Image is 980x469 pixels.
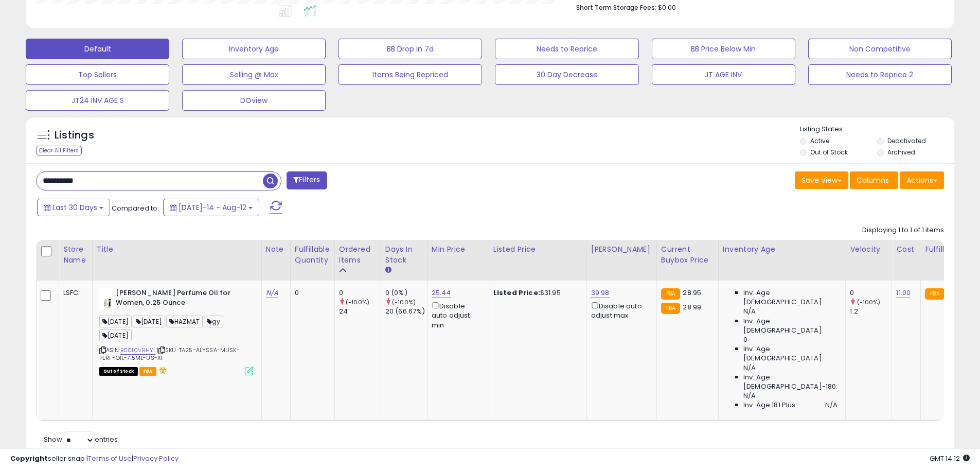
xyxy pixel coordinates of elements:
span: 2025-09-12 14:12 GMT [930,454,970,463]
span: $0.00 [658,3,676,12]
span: FBA [139,367,157,376]
span: Inv. Age [DEMOGRAPHIC_DATA]: [743,344,838,363]
span: N/A [743,391,756,401]
button: BB Price Below Min [652,39,795,59]
div: Min Price [432,244,485,255]
a: Privacy Policy [133,454,179,463]
button: [DATE]-14 - Aug-12 [163,199,259,216]
div: seller snap | | [10,454,179,464]
div: Title [97,244,257,255]
div: Days In Stock [385,244,423,266]
div: 24 [339,307,381,316]
small: FBA [925,288,944,300]
small: FBA [661,303,680,314]
span: Inv. Age [DEMOGRAPHIC_DATA]-180: [743,373,838,391]
div: 20 (66.67%) [385,307,427,316]
div: Ordered Items [339,244,377,266]
label: Archived [887,148,915,157]
span: 28.95 [683,288,701,298]
div: Listed Price [493,244,582,255]
div: Fulfillment [925,244,967,255]
div: Disable auto adjust max [591,300,649,320]
span: Compared to: [112,203,159,213]
span: N/A [743,307,756,316]
div: Disable auto adjust min [432,300,481,330]
h5: Listings [55,128,94,143]
button: Actions [900,171,944,189]
div: 1.2 [850,307,892,316]
button: Columns [850,171,898,189]
div: 0 [339,288,381,298]
button: Filters [287,171,327,189]
button: Default [26,39,169,59]
p: Listing States: [800,125,954,134]
button: Items Being Repriced [338,64,482,85]
div: [PERSON_NAME] [591,244,652,255]
a: 25.44 [432,288,451,298]
span: [DATE]-14 - Aug-12 [179,202,246,213]
a: 39.98 [591,288,610,298]
label: Active [810,136,829,145]
button: Last 30 Days [37,199,110,216]
span: gy [204,316,223,327]
img: 31TunPF6ksL._SL40_.jpg [99,288,113,309]
button: Needs to Reprice [495,39,638,59]
span: Columns [857,175,889,185]
button: Inventory Age [182,39,326,59]
button: Top Sellers [26,64,169,85]
button: 30 Day Decrease [495,64,638,85]
span: N/A [743,363,756,373]
div: LSFC [63,288,84,298]
span: Show: entries [44,435,118,444]
button: Needs to Reprice 2 [808,64,952,85]
strong: Copyright [10,454,48,463]
span: Inv. Age [DEMOGRAPHIC_DATA]: [743,288,838,307]
div: Note [266,244,286,255]
span: | SKU: TA25-ALYSSA-MUSK-PERF-OIL-7.5ML-US-X1 [99,346,240,361]
label: Deactivated [887,136,926,145]
button: DOview [182,90,326,111]
a: 11.00 [896,288,911,298]
div: Velocity [850,244,887,255]
small: (-100%) [346,298,369,306]
span: Inv. Age [DEMOGRAPHIC_DATA]: [743,317,838,335]
div: 0 [295,288,327,298]
div: Store Name [63,244,88,266]
span: N/A [825,401,838,410]
div: 0 (0%) [385,288,427,298]
button: JT24 INV AGE S [26,90,169,111]
button: Non Competitive [808,39,952,59]
small: Days In Stock. [385,266,391,275]
div: Clear All Filters [36,146,82,155]
i: hazardous material [156,367,167,374]
div: Current Buybox Price [661,244,714,266]
div: Inventory Age [723,244,841,255]
div: Cost [896,244,916,255]
b: Listed Price: [493,288,540,298]
small: FBA [661,288,680,300]
button: BB Drop in 7d [338,39,482,59]
div: $31.95 [493,288,579,298]
span: [DATE] [133,316,165,327]
label: Out of Stock [810,148,848,157]
b: Short Term Storage Fees: [576,3,656,12]
span: Last 30 Days [52,202,97,213]
small: (-100%) [392,298,416,306]
span: [DATE] [99,329,132,341]
div: Fulfillable Quantity [295,244,330,266]
div: 0 [850,288,892,298]
span: [DATE] [99,316,132,327]
button: Save View [795,171,848,189]
div: ASIN: [99,288,254,374]
small: (-100%) [857,298,881,306]
div: Displaying 1 to 1 of 1 items [862,225,944,235]
b: [PERSON_NAME] Perfume Oil for Women, 0.25 Ounce [116,288,241,310]
span: 28.99 [683,302,701,312]
a: B0010V9HYI [120,346,155,355]
span: All listings that are currently out of stock and unavailable for purchase on Amazon [99,367,138,376]
button: Selling @ Max [182,64,326,85]
span: Inv. Age 181 Plus: [743,401,797,410]
a: Terms of Use [88,454,132,463]
button: JT AGE INV [652,64,795,85]
a: N/A [266,288,278,298]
